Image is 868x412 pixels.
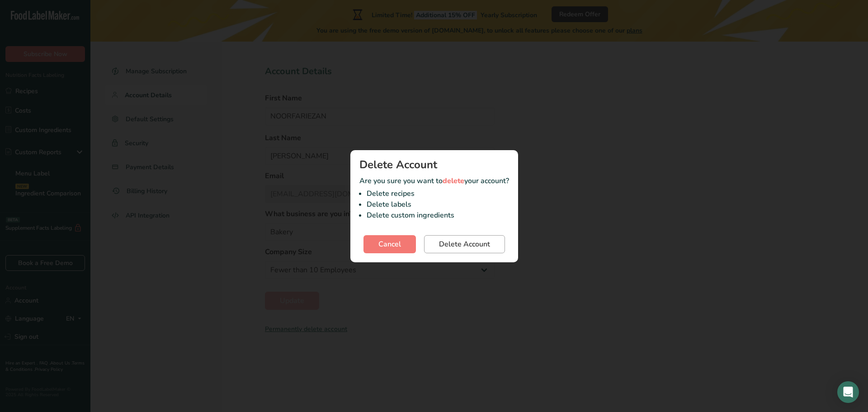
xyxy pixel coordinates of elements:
button: Cancel [363,235,416,253]
div: Open Intercom Messenger [837,381,859,403]
span: delete [443,176,464,186]
span: Delete Account [439,239,490,250]
section: Are you sure you want to your account? [350,150,518,262]
li: Delete recipes [367,188,509,199]
button: Delete Account [424,235,505,253]
li: Delete custom ingredients [367,210,509,221]
span: Cancel [378,239,401,250]
h1: Delete Account [359,159,509,170]
li: Delete labels [367,199,509,210]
